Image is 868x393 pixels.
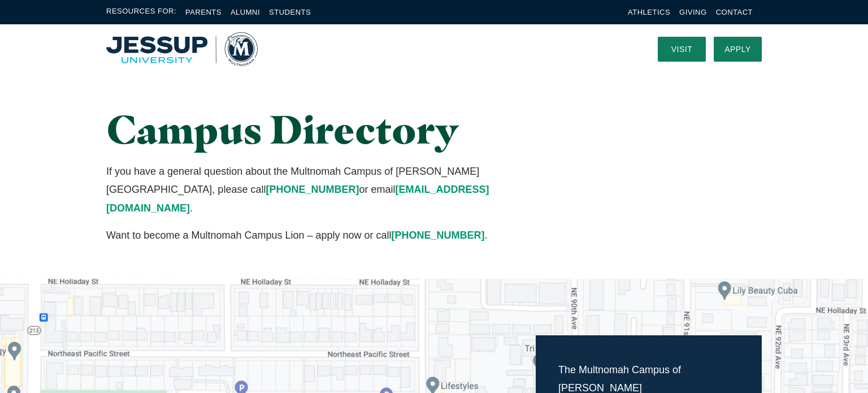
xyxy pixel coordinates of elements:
a: Giving [679,8,707,16]
a: Parents [185,8,222,16]
p: If you have a general question about the Multnomah Campus of [PERSON_NAME][GEOGRAPHIC_DATA], plea... [106,162,536,217]
a: Visit [658,37,706,62]
a: [PHONE_NUMBER] [266,184,359,195]
a: Students [269,8,311,16]
p: Want to become a Multnomah Campus Lion – apply now or call . [106,226,536,244]
a: Athletics [628,8,670,16]
a: Home [106,32,258,66]
a: [EMAIL_ADDRESS][DOMAIN_NAME] [106,184,489,213]
a: Alumni [231,8,260,16]
a: Contact [716,8,753,16]
a: Apply [714,37,762,62]
h1: Campus Directory [106,107,536,151]
img: Multnomah University Logo [106,32,258,66]
span: Resources For: [106,6,176,19]
a: [PHONE_NUMBER] [392,230,485,241]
